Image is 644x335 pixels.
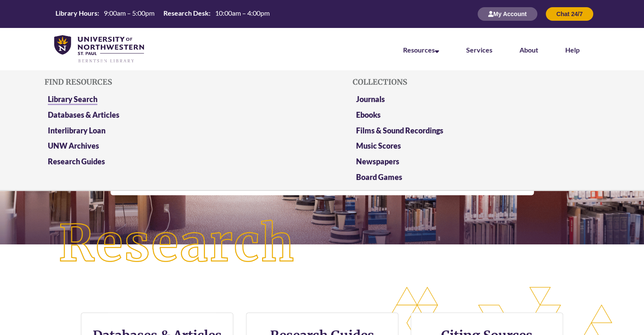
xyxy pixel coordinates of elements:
a: Journals [356,94,385,104]
a: Chat 24/7 [546,10,593,17]
a: Films & Sound Recordings [356,126,443,135]
span: 9:00am – 5:00pm [104,9,155,17]
th: Research Desk: [160,8,212,18]
a: Ebooks [356,110,381,119]
h5: Collections [353,78,600,86]
a: Music Scores [356,141,401,150]
button: Chat 24/7 [546,7,593,21]
a: Resources [403,46,439,54]
table: Hours Today [52,8,273,19]
a: Newspapers [356,157,399,166]
a: Library Search [48,94,97,105]
img: UNWSP Library Logo [54,35,144,64]
a: Interlibrary Loan [48,126,105,135]
a: UNW Archives [48,141,99,150]
span: 10:00am – 4:00pm [215,9,270,17]
a: Databases & Articles [48,110,119,119]
button: My Account [478,7,537,21]
a: Board Games [356,172,402,182]
th: Library Hours: [52,8,100,18]
h5: Find Resources [44,78,291,86]
a: Services [466,46,492,54]
a: Help [565,46,580,54]
img: Research [32,194,322,294]
a: Hours Today [52,8,273,20]
a: My Account [478,10,537,17]
a: About [520,46,538,54]
a: Research Guides [48,157,105,166]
